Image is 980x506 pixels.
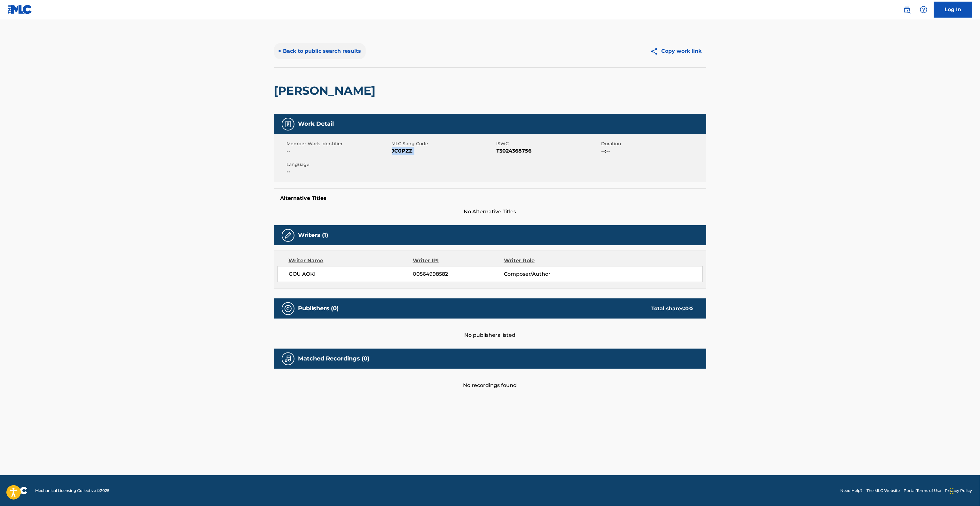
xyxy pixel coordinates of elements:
h5: Matched Recordings (0) [298,355,370,362]
div: Drag [950,482,954,501]
span: No Alternative Titles [274,208,706,216]
span: Mechanical Licensing Collective © 2025 [35,488,109,494]
img: MLC Logo [8,5,32,14]
h5: Work Detail [298,120,334,128]
span: JC0PZZ [392,147,495,155]
button: < Back to public search results [274,43,366,59]
a: The MLC Website [867,488,900,494]
a: Log In [934,2,972,18]
span: 00564998582 [413,270,504,278]
div: Help [917,3,930,16]
h5: Publishers (0) [298,305,339,312]
span: -- [287,168,390,176]
a: Need Help? [841,488,863,494]
a: Portal Terms of Use [904,488,941,494]
h5: Alternative Titles [280,195,700,202]
img: Matched Recordings [284,355,292,363]
span: MLC Song Code [392,140,495,147]
span: Duration [601,140,705,147]
span: Language [287,161,390,168]
span: -- [287,147,390,155]
span: GOU AOKI [289,270,413,278]
h5: Writers (1) [298,232,328,239]
h2: [PERSON_NAME] [274,83,379,98]
div: No publishers listed [274,319,706,339]
span: ISWC [497,140,600,147]
div: Writer Name [289,257,413,265]
img: search [903,6,911,13]
span: Composer/Author [504,270,587,278]
img: help [920,6,928,13]
a: Privacy Policy [945,488,972,494]
img: Copy work link [650,47,662,55]
a: Public Search [901,3,913,16]
div: Writer IPI [413,257,504,265]
span: 0 % [686,305,694,312]
img: Work Detail [284,120,292,128]
div: Total shares: [652,305,694,312]
button: Copy work link [646,43,706,59]
iframe: Chat Widget [948,475,980,506]
span: Member Work Identifier [287,140,390,147]
img: logo [8,487,27,494]
div: No recordings found [274,369,706,389]
img: Publishers [284,305,292,312]
img: Writers [284,232,292,239]
span: T3024368756 [497,147,600,155]
div: Writer Role [504,257,587,265]
span: --:-- [601,147,705,155]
